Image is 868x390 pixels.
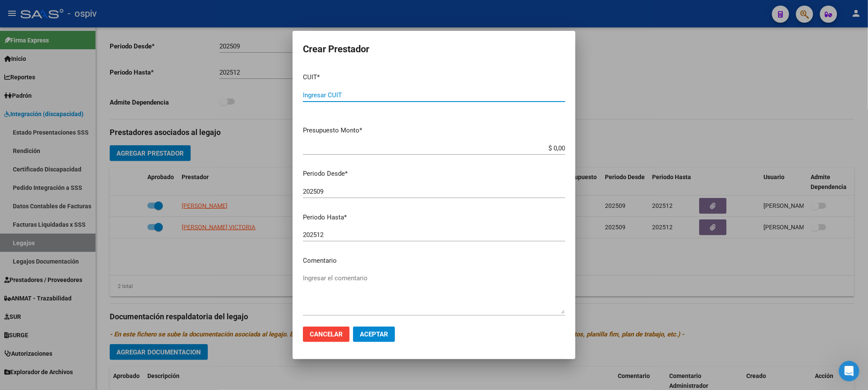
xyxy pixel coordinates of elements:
button: Cancelar [303,327,350,342]
p: Periodo Desde [303,169,565,179]
p: Periodo Hasta [303,213,565,222]
p: Presupuesto Monto [303,126,565,135]
h2: Crear Prestador [303,41,565,57]
iframe: Intercom live chat [839,361,859,381]
span: Aceptar [360,330,388,338]
p: CUIT [303,72,565,82]
p: Comentario [303,256,565,266]
button: Aceptar [353,327,395,342]
span: Cancelar [310,330,343,338]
